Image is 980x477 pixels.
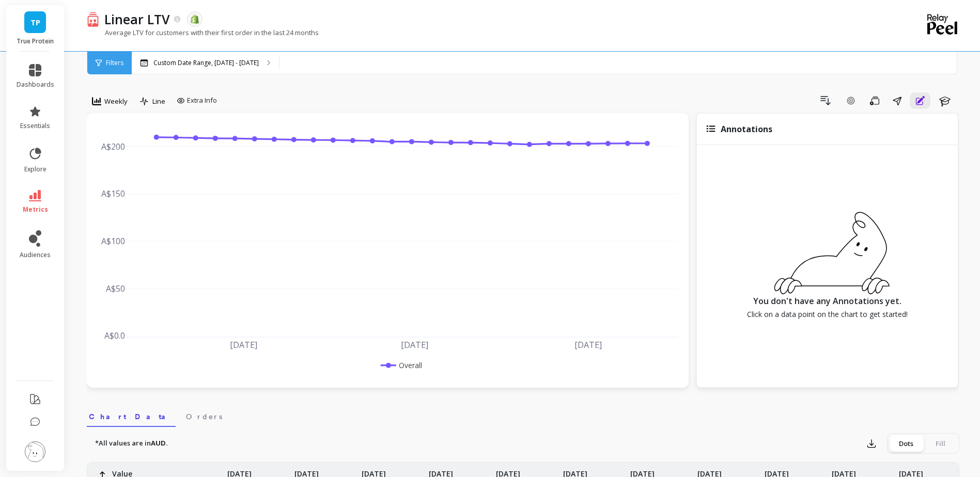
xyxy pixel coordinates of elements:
span: Extra Info [187,96,217,106]
img: profile picture [25,441,45,462]
nav: Tabs [87,403,959,427]
p: Average LTV for customers with their first order in the last 24 months [87,28,319,37]
span: Annotations [721,123,772,135]
span: audiences [20,251,51,259]
span: Weekly [104,97,128,106]
p: Linear LTV [104,10,170,28]
p: Custom Date Range, [DATE] - [DATE] [153,59,259,67]
span: Orders [186,411,222,422]
span: metrics [23,205,48,214]
p: *All values are in [95,438,168,449]
span: Line [152,97,165,106]
img: svg+xml;base64,PHN2ZyB3aWR0aD0iMzQ2IiBoZWlnaHQ9IjIzMSIgdmlld0JveD0iMCAwIDM0NiAyMzEiIGZpbGw9Im5vbm... [760,205,894,295]
p: You don't have any Annotations yet. [753,295,901,307]
span: TP [30,17,40,28]
img: header icon [87,11,99,26]
div: Dots [889,435,923,452]
strong: AUD. [151,438,168,448]
span: dashboards [17,81,54,89]
span: Filters [106,59,123,67]
span: essentials [20,122,50,130]
span: explore [24,165,46,173]
img: api.shopify.svg [190,14,199,24]
span: Chart Data [89,411,174,422]
div: Fill [923,435,957,452]
p: Click on a data point on the chart to get started! [747,309,908,320]
p: True Protein [17,37,54,45]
